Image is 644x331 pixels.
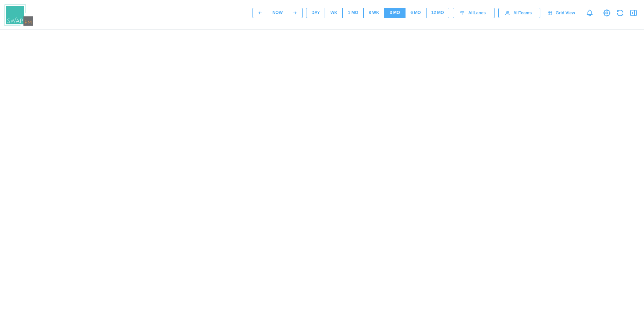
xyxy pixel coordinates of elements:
[602,8,612,18] a: View Project
[426,8,449,18] button: 12 MO
[513,8,532,18] span: All Teams
[405,8,426,18] button: 6 MO
[363,8,385,18] button: 8 WK
[311,9,320,16] div: DAY
[306,8,325,18] button: DAY
[615,8,625,18] button: Refresh Grid
[272,9,283,16] div: NOW
[431,9,444,16] div: 12 MO
[556,8,575,18] span: Grid View
[348,9,358,16] div: 1 MO
[390,9,400,16] div: 3 MO
[498,8,540,18] button: AllTeams
[385,8,405,18] button: 3 MO
[330,9,337,16] div: WK
[584,7,596,19] a: Notifications
[629,8,638,18] button: Open Drawer
[453,8,495,18] button: AllLanes
[468,8,486,18] span: All Lanes
[342,8,363,18] button: 1 MO
[544,8,580,18] a: Grid View
[369,9,379,16] div: 8 WK
[325,8,342,18] button: WK
[268,8,288,18] button: NOW
[5,5,33,26] img: Swap PM Logo
[410,9,421,16] div: 6 MO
